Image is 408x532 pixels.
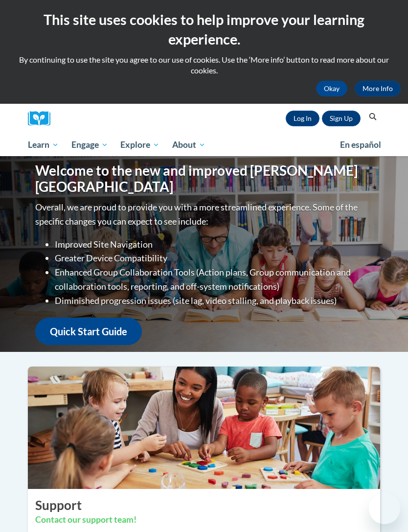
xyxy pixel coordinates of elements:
[22,134,65,156] a: Learn
[7,54,401,76] p: By continuing to use the site you agree to our use of cookies. Use the ‘More info’ button to read...
[316,81,347,96] button: Okay
[55,294,373,308] li: Diminished progression issues (site lag, video stalling, and playback issues)
[35,200,373,229] p: Overall, we are proud to provide you with a more streamlined experience. Some of the specific cha...
[35,162,373,195] h1: Welcome to the new and improved [PERSON_NAME][GEOGRAPHIC_DATA]
[172,139,205,151] span: About
[340,139,381,150] span: En español
[322,111,361,126] a: Register
[65,134,114,156] a: Engage
[35,318,142,346] a: Quick Start Guide
[55,251,373,265] li: Greater Device Compatibility
[286,111,319,126] a: Log In
[28,111,57,126] a: Cox Campus
[369,493,400,524] iframe: Button to launch messaging window
[28,111,57,126] img: Logo brand
[35,496,373,514] h2: Support
[55,237,373,252] li: Improved Site Navigation
[355,81,401,96] a: More Info
[120,139,159,151] span: Explore
[71,139,108,151] span: Engage
[7,10,401,49] h2: This site uses cookies to help improve your learning experience.
[166,134,212,156] a: About
[21,367,387,489] img: ...
[365,111,380,123] button: Search
[35,514,373,526] h3: Contact our support team!
[21,134,387,156] div: Main menu
[334,135,387,155] a: En español
[28,139,59,151] span: Learn
[114,134,166,156] a: Explore
[55,265,373,294] li: Enhanced Group Collaboration Tools (Action plans, Group communication and collaboration tools, re...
